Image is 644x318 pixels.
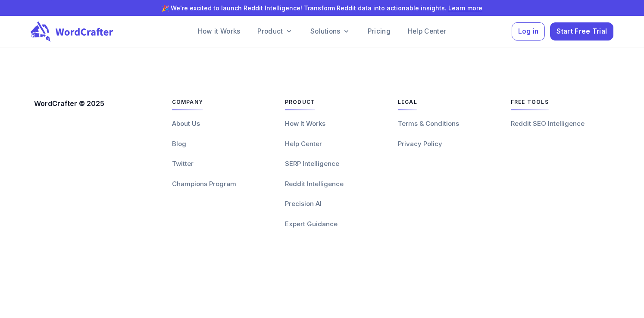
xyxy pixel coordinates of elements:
p: 🎉 We're excited to launch Reddit Intelligence! Transform Reddit data into actionable insights. [14,3,630,12]
span: About Us [172,119,200,128]
span: SERP Intelligence [285,159,339,168]
a: Solutions [303,23,357,40]
a: SERP Intelligence [285,159,339,169]
span: Help Center [285,140,322,148]
span: Reddit Intelligence [285,180,344,188]
a: Champions Program [172,179,236,189]
a: Privacy Policy [398,139,442,149]
button: Start Free Trial [550,22,613,41]
p: WordCrafter © 2025 [34,98,158,109]
a: About Us [172,119,200,129]
span: Log in [518,26,539,37]
a: Reddit SEO Intelligence [511,119,585,129]
a: Terms & Conditions [398,119,459,129]
span: Legal [398,96,417,109]
span: How It Works [285,119,325,128]
a: How It Works [285,119,325,129]
a: Precision AI [285,199,322,209]
button: Log in [512,22,545,41]
span: Reddit SEO Intelligence [511,119,585,128]
span: Terms & Conditions [398,119,459,128]
span: Privacy Policy [398,140,442,148]
span: Start Free Trial [556,26,607,37]
a: Product [250,23,300,40]
a: Expert Guidance [285,219,338,229]
span: Twitter [172,159,194,168]
a: Reddit Intelligence [285,179,344,189]
a: Blog [172,139,186,149]
a: Pricing [361,23,397,40]
a: Help Center [285,139,322,149]
a: How it Works [191,23,247,40]
a: Twitter [172,159,194,169]
span: Expert Guidance [285,220,338,228]
span: Precision AI [285,200,322,208]
span: Free Tools [511,96,549,109]
a: Learn more [448,4,482,12]
span: Blog [172,140,186,148]
span: Product [285,96,315,109]
span: Company [172,96,203,109]
span: Champions Program [172,180,236,188]
a: Help Center [401,23,453,40]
